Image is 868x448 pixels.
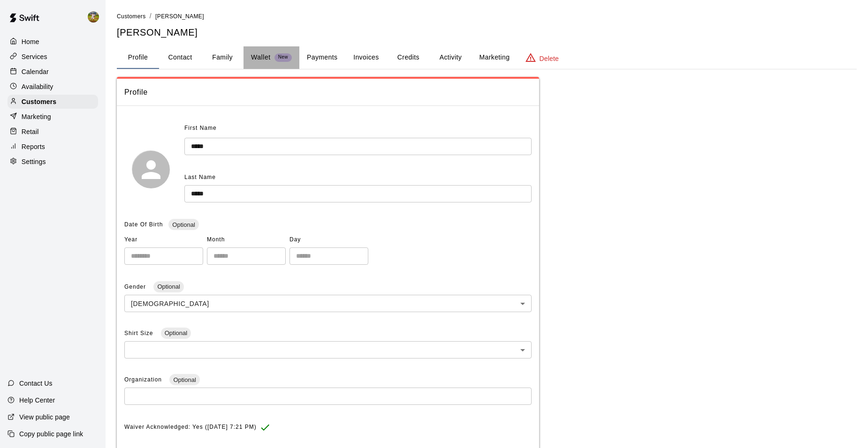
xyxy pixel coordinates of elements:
[124,420,257,435] span: Waiver Acknowledged: Yes ([DATE] 7:21 PM)
[8,125,98,139] a: Retail
[124,221,163,228] span: Date Of Birth
[124,376,164,383] span: Organization
[8,110,98,124] a: Marketing
[117,11,857,22] nav: breadcrumb
[19,429,83,439] p: Copy public page link
[117,12,146,20] a: Customers
[345,46,387,69] button: Invoices
[472,46,517,69] button: Marketing
[19,396,55,405] p: Help Center
[184,121,217,136] span: First Name
[86,7,106,26] div: Jhonny Montoya
[117,13,146,20] span: Customers
[19,412,70,422] p: View public page
[540,54,559,63] p: Delete
[22,127,39,136] p: Retail
[8,95,98,109] a: Customers
[201,46,244,69] button: Family
[387,46,429,69] button: Credits
[22,112,51,121] p: Marketing
[155,13,204,20] span: [PERSON_NAME]
[207,232,286,247] span: Month
[169,376,199,383] span: Optional
[88,11,99,22] img: Jhonny Montoya
[8,65,98,79] a: Calendar
[117,46,159,69] button: Profile
[117,26,857,39] h5: [PERSON_NAME]
[22,37,39,46] p: Home
[124,86,532,98] span: Profile
[124,295,532,312] div: [DEMOGRAPHIC_DATA]
[8,140,98,154] a: Reports
[117,46,857,69] div: basic tabs example
[124,232,203,247] span: Year
[274,54,292,60] span: New
[124,284,148,290] span: Gender
[161,329,191,336] span: Optional
[8,80,98,94] a: Availability
[299,46,345,69] button: Payments
[19,379,53,388] p: Contact Us
[168,221,198,228] span: Optional
[8,35,98,49] a: Home
[184,174,216,180] span: Last Name
[150,11,152,21] li: /
[22,97,56,106] p: Customers
[22,52,47,61] p: Services
[22,67,49,76] p: Calendar
[8,50,98,64] a: Services
[22,157,46,166] p: Settings
[289,232,368,247] span: Day
[8,155,98,169] a: Settings
[22,82,53,91] p: Availability
[159,46,201,69] button: Contact
[251,52,271,62] p: Wallet
[124,330,155,336] span: Shirt Size
[22,142,45,151] p: Reports
[429,46,472,69] button: Activity
[153,283,183,290] span: Optional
